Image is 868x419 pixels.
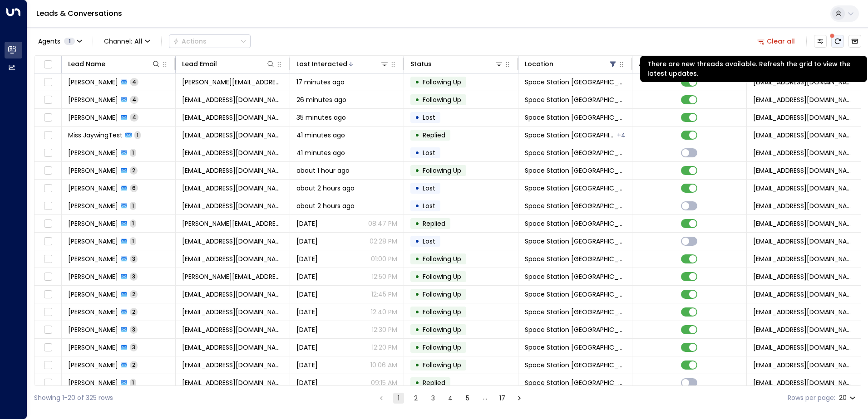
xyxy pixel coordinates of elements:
[296,166,350,175] span: about 1 hour ago
[423,166,461,175] span: Following Up
[296,237,318,246] span: Yesterday
[415,287,419,302] div: •
[368,219,397,228] p: 08:47 PM
[525,58,617,69] div: Location
[423,78,461,87] span: Following Up
[423,184,435,193] span: Lost
[371,254,397,263] p: 01:00 PM
[42,360,54,371] span: Toggle select row
[42,200,54,212] span: Toggle select row
[34,393,113,403] div: Showing 1-20 of 325 rows
[68,78,118,87] span: Trevor Peacock
[753,148,854,157] span: leads@space-station.co.uk
[42,130,54,141] span: Toggle select row
[296,58,389,69] div: Last Interacted
[497,393,508,404] button: Go to page 17
[182,58,217,69] div: Lead Email
[423,378,445,387] span: Replied
[42,342,54,353] span: Toggle select row
[130,326,138,333] span: 3
[182,219,283,228] span: nadine.marie@hotmail.co.uk
[296,272,318,281] span: Yesterday
[296,290,318,299] span: Yesterday
[415,251,419,267] div: •
[130,290,138,298] span: 2
[753,307,854,317] span: leads@space-station.co.uk
[514,393,525,404] button: Go to next page
[182,78,283,87] span: trevor.j.peacock@gmail.com
[525,325,626,334] span: Space Station Doncaster
[182,148,283,157] span: kazalex97@hotmail.com
[415,375,419,390] div: •
[788,393,835,403] label: Rows per page:
[182,272,283,281] span: michael.s.bath@gmail.com
[130,379,136,386] span: 1
[525,237,626,246] span: Space Station Doncaster
[182,58,275,69] div: Lead Email
[182,307,283,317] span: philipclegg1995@gmail.com
[423,343,461,352] span: Following Up
[296,325,318,334] span: Yesterday
[296,343,318,352] span: Yesterday
[130,255,138,263] span: 3
[130,78,138,86] span: 4
[68,325,118,334] span: Wayne Broadley
[134,131,141,139] span: 1
[525,290,626,299] span: Space Station Doncaster
[68,378,118,387] span: Will Austin
[814,35,827,48] button: Customize
[182,184,283,193] span: chloe.woodhouse96@icloud.com
[753,166,854,175] span: leads@space-station.co.uk
[296,78,345,87] span: 17 minutes ago
[753,219,854,228] span: leads@space-station.co.uk
[415,304,419,320] div: •
[415,74,419,90] div: •
[182,95,283,104] span: dee.oc87@gmail.com
[525,343,626,352] span: Space Station Doncaster
[42,307,54,318] span: Toggle select row
[182,343,283,352] span: Selwoodmandy@yahoo.com
[462,393,473,404] button: Go to page 5
[393,393,404,404] button: page 1
[525,307,626,317] span: Space Station Doncaster
[182,113,283,122] span: georginalightfoot@rocketmail.com
[410,393,421,404] button: Go to page 2
[130,273,138,280] span: 3
[182,290,283,299] span: emmap.1976@yahoo.co.uk
[423,201,435,210] span: Lost
[68,131,123,140] span: Miss JaywingTest
[182,254,283,263] span: j.bagnall90@gmail.com
[479,393,490,404] div: …
[754,35,799,48] button: Clear all
[182,166,283,175] span: akasha1808@hotmail.co.uk
[423,254,461,263] span: Following Up
[130,113,138,121] span: 4
[525,254,626,263] span: Space Station Doncaster
[130,308,138,316] span: 2
[182,131,283,140] span: jw@test.com
[130,202,136,209] span: 1
[68,361,118,370] span: Aftab Malik
[848,35,861,48] button: Archived Leads
[372,272,397,281] p: 12:50 PM
[753,237,854,246] span: leads@space-station.co.uk
[296,131,345,140] span: 41 minutes ago
[130,361,138,369] span: 2
[296,148,345,157] span: 41 minutes ago
[42,147,54,159] span: Toggle select row
[130,166,138,174] span: 2
[42,271,54,283] span: Toggle select row
[42,94,54,106] span: Toggle select row
[753,343,854,352] span: leads@space-station.co.uk
[371,378,397,387] p: 09:15 AM
[423,361,461,370] span: Following Up
[423,113,435,122] span: Lost
[68,113,118,122] span: Georgina Lightfoot
[68,95,118,104] span: Danielle Nicholson
[423,325,461,334] span: Following Up
[423,272,461,281] span: Following Up
[415,269,419,284] div: •
[296,378,318,387] span: Yesterday
[423,307,461,317] span: Following Up
[617,131,626,140] div: Space Station Uxbridge,Space Station Doncaster,Space Station Chiswick,Space Station Wakefield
